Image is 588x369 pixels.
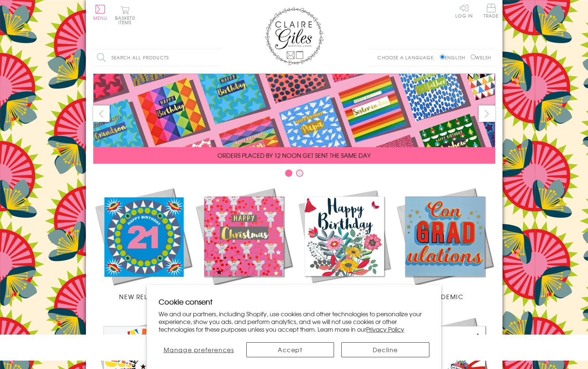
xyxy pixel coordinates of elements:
[366,325,404,333] a: Privacy Policy
[426,292,464,301] span: Academic
[93,169,495,180] div: Carousel Pagination
[93,5,107,20] button: Menu
[93,105,110,122] button: prev
[341,342,429,357] button: Decline
[194,186,294,301] a: Christmas
[265,7,323,65] img: Claire Giles Greetings Cards
[217,151,371,160] span: ORDERS PLACED BY 12 NOON GET SENT THE SAME DAY
[159,342,239,357] button: Manage preferences
[93,186,194,301] a: New Releases
[164,345,234,354] span: Manage preferences
[118,15,135,26] span: 0 items
[483,4,499,18] span: Trade
[483,4,499,19] a: Trade
[471,55,475,59] input: Welsh
[246,342,334,357] button: Accept
[294,186,395,301] a: Birthdays
[159,310,429,333] p: We and our partners, including Shopify, use cookies and other technologies to personalize your ex...
[455,4,473,18] a: Log In
[440,54,469,61] label: English
[93,49,221,66] input: Search all products
[115,6,135,25] button: Basket0 items
[378,54,439,61] p: Choose a language:
[479,105,495,122] button: next
[93,15,107,21] span: Menu
[159,297,429,307] h2: Cookie consent
[440,55,445,59] input: English
[214,49,221,66] input: Search
[296,169,303,177] button: Carousel Page 2
[395,186,495,301] a: Academic
[119,292,167,301] span: New Releases
[285,169,292,177] button: Carousel Page 1 (Current Slide)
[471,54,492,61] label: Welsh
